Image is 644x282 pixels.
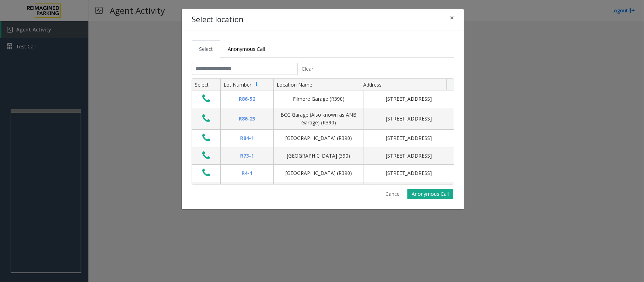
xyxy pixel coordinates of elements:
[368,169,449,177] div: [STREET_ADDRESS]
[192,40,454,58] ul: Tabs
[278,95,359,103] div: Filmore Garage (R390)
[225,152,269,160] div: R73-1
[278,111,359,127] div: BCC Garage (Also known as ANB Garage) (R390)
[224,81,251,88] span: Lot Number
[381,189,405,199] button: Cancel
[192,79,454,184] div: Data table
[278,134,359,142] div: [GEOGRAPHIC_DATA] (R390)
[298,63,318,75] button: Clear
[450,13,454,23] span: ×
[407,189,453,199] button: Anonymous Call
[368,115,449,123] div: [STREET_ADDRESS]
[368,134,449,142] div: [STREET_ADDRESS]
[225,95,269,103] div: R86-52
[278,169,359,177] div: [GEOGRAPHIC_DATA] (R390)
[278,152,359,160] div: [GEOGRAPHIC_DATA] (390)
[225,115,269,123] div: R86-23
[363,81,382,88] span: Address
[228,46,265,52] span: Anonymous Call
[192,79,220,91] th: Select
[225,134,269,142] div: R84-1
[199,46,213,52] span: Select
[277,81,312,88] span: Location Name
[368,152,449,160] div: [STREET_ADDRESS]
[192,14,243,25] h4: Select location
[368,95,449,103] div: [STREET_ADDRESS]
[445,9,459,27] button: Close
[254,82,260,87] span: Sortable
[225,169,269,177] div: R4-1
